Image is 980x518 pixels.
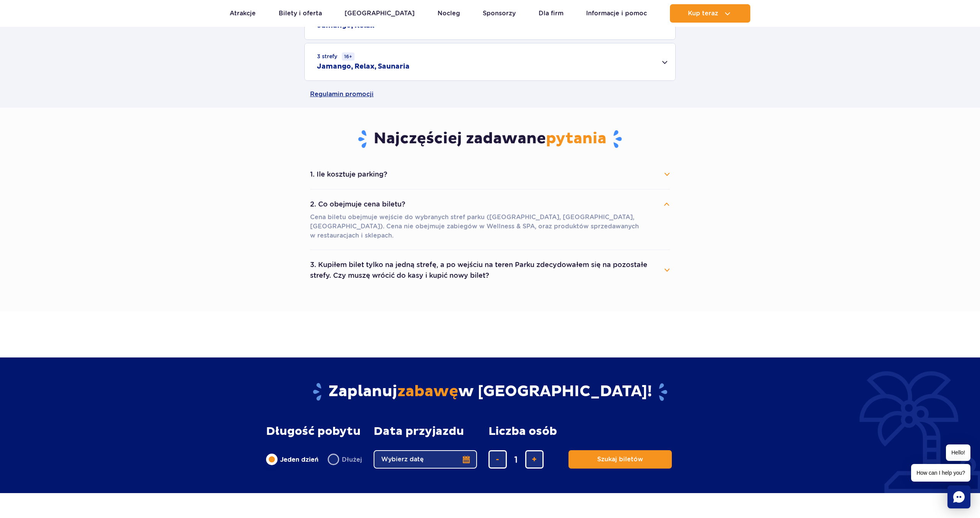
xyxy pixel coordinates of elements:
[266,425,714,469] form: Planowanie wizyty w Park of Poland
[310,166,670,183] button: 1. Ile kosztuje parking?
[374,425,464,438] span: Data przyjazdu
[525,450,544,469] button: dodaj bilet
[688,10,718,17] span: Kup teraz
[345,4,415,23] a: [GEOGRAPHIC_DATA]
[310,196,670,213] button: 2. Co obejmuje cena biletu?
[946,444,970,461] span: Hello!
[266,425,361,438] span: Długość pobytu
[488,450,507,469] button: usuń bilet
[310,81,670,108] a: Regulamin promocji
[230,4,256,23] a: Atrakcje
[507,450,525,469] input: liczba biletów
[317,62,410,71] h2: Jamango, Relax, Saunaria
[568,450,672,469] button: Szukaj biletów
[670,4,750,23] button: Kup teraz
[586,4,647,23] a: Informacje i pomoc
[397,382,458,401] span: zabawę
[947,485,970,508] div: Chat
[483,4,516,23] a: Sponsorzy
[597,456,643,463] span: Szukaj biletów
[266,382,714,402] h2: Zaplanuj w [GEOGRAPHIC_DATA]!
[317,52,354,61] small: 3 strefy
[374,450,477,469] button: Wybierz datę
[911,464,970,482] span: How can I help you?
[310,213,670,240] p: Cena biletu obejmuje wejście do wybranych stref parku ([GEOGRAPHIC_DATA], [GEOGRAPHIC_DATA], [GEO...
[488,425,557,438] span: Liczba osób
[328,451,362,467] label: Dłużej
[546,129,606,148] span: pytania
[310,129,670,149] h3: Najczęściej zadawane
[266,451,318,467] label: Jeden dzień
[438,4,460,23] a: Nocleg
[310,256,670,284] button: 3. Kupiłem bilet tylko na jedną strefę, a po wejściu na teren Parku zdecydowałem się na pozostałe...
[279,4,322,23] a: Bilety i oferta
[342,52,354,61] small: 16+
[539,4,563,23] a: Dla firm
